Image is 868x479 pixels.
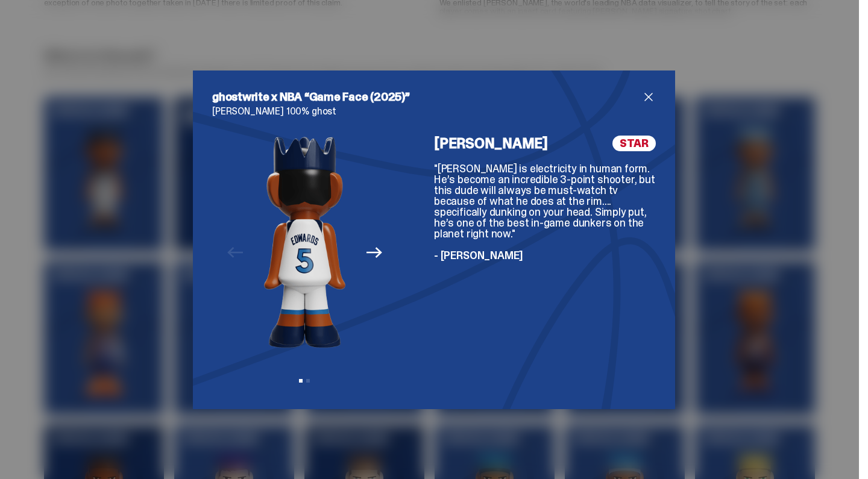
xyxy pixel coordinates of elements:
[434,163,656,261] div: "[PERSON_NAME] is electricity in human form. He’s become an incredible 3-point shooter, but this ...
[361,240,388,266] button: Next
[306,379,310,383] button: View slide 2
[434,248,523,263] span: - [PERSON_NAME]
[212,90,641,104] h2: ghostwrite x NBA “Game Face (2025)”
[434,136,548,151] h4: [PERSON_NAME]
[212,107,656,116] p: [PERSON_NAME] 100% ghost
[264,136,345,348] img: NBA%20Game%20Face%20-%20Website%20Archive.280.png
[641,90,656,104] button: close
[612,136,656,151] span: STAR
[299,379,303,383] button: View slide 1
